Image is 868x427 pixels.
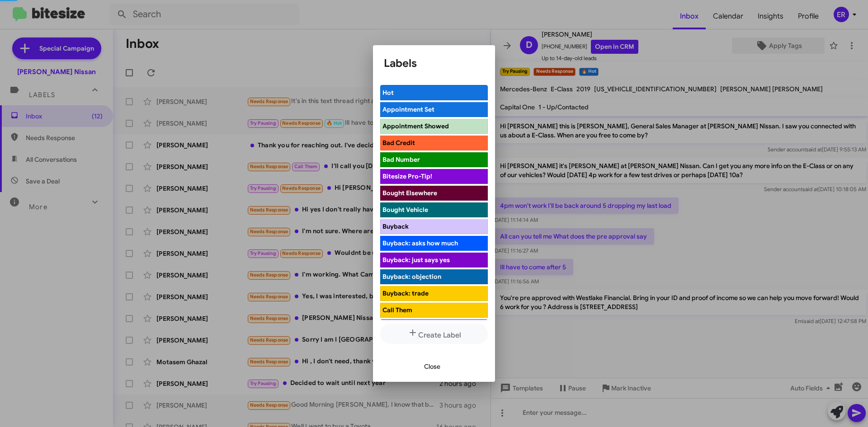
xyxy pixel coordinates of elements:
[382,289,429,297] span: Buyback: trade
[382,122,449,130] span: Appointment Showed
[382,155,420,164] span: Bad Number
[382,172,432,180] span: Bitesize Pro-Tip!
[424,358,440,375] span: Close
[417,358,448,375] button: Close
[382,272,441,281] span: Buyback: objection
[382,206,428,214] span: Bought Vehicle
[382,105,434,113] span: Appointment Set
[382,239,458,247] span: Buyback: asks how much
[384,56,484,70] h1: Labels
[382,222,409,230] span: Buyback
[382,189,437,197] span: Bought Elsewhere
[382,256,450,264] span: Buyback: just says yes
[382,139,415,147] span: Bad Credit
[380,324,488,344] button: Create Label
[382,306,412,314] span: Call Them
[382,89,394,97] span: Hot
